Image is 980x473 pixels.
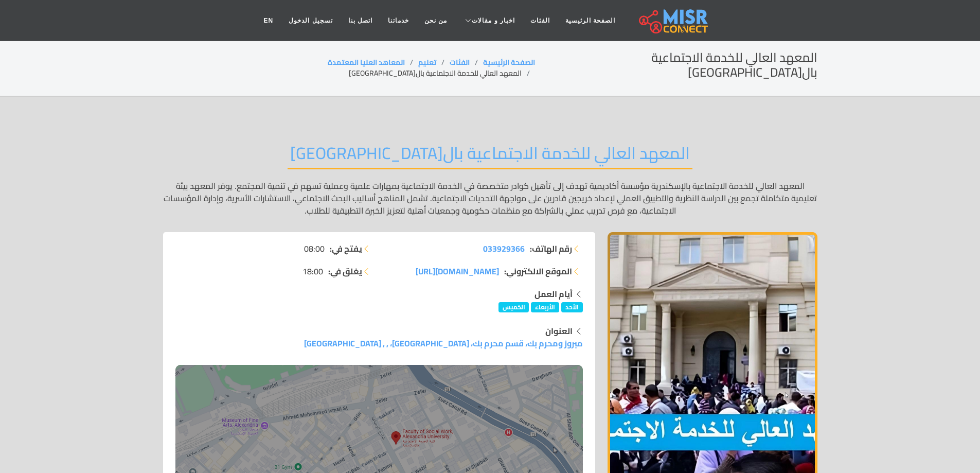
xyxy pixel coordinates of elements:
[483,56,535,69] a: الصفحة الرئيسية
[531,302,559,312] span: الأربعاء
[328,265,362,277] strong: يغلق في:
[483,241,525,256] span: 033929366
[561,302,583,312] span: الأحد
[535,50,817,80] h2: المعهد العالي للخدمة الاجتماعية بال[GEOGRAPHIC_DATA]
[416,265,499,277] a: [DOMAIN_NAME][URL]
[472,16,515,25] span: اخبار و مقالات
[302,265,323,277] span: 18:00
[256,11,281,30] a: EN
[288,143,692,169] h2: المعهد العالي للخدمة الاجتماعية بال[GEOGRAPHIC_DATA]
[418,56,436,69] a: تعليم
[330,242,362,255] strong: يفتح في:
[416,264,499,279] span: [DOMAIN_NAME][URL]
[380,11,417,30] a: خدماتنا
[455,11,523,30] a: اخبار و مقالات
[545,323,573,339] strong: العنوان
[504,265,572,277] strong: الموقع الالكتروني:
[558,11,623,30] a: الصفحة الرئيسية
[530,242,572,255] strong: رقم الهاتف:
[281,11,340,30] a: تسجيل الدخول
[534,286,573,302] strong: أيام العمل
[304,242,325,255] span: 08:00
[341,11,380,30] a: اتصل بنا
[523,11,558,30] a: الفئات
[639,8,708,33] img: main.misr_connect
[328,56,405,69] a: المعاهد العليا المعتمدة
[450,56,470,69] a: الفئات
[417,11,455,30] a: من نحن
[498,302,529,312] span: الخميس
[349,68,535,79] li: المعهد العالي للخدمة الاجتماعية بال[GEOGRAPHIC_DATA]
[483,242,525,255] a: 033929366
[163,180,817,217] p: المعهد العالي للخدمة الاجتماعية بالإسكندرية مؤسسة أكاديمية تهدف إلى تأهيل كوادر متخصصة في الخدمة ...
